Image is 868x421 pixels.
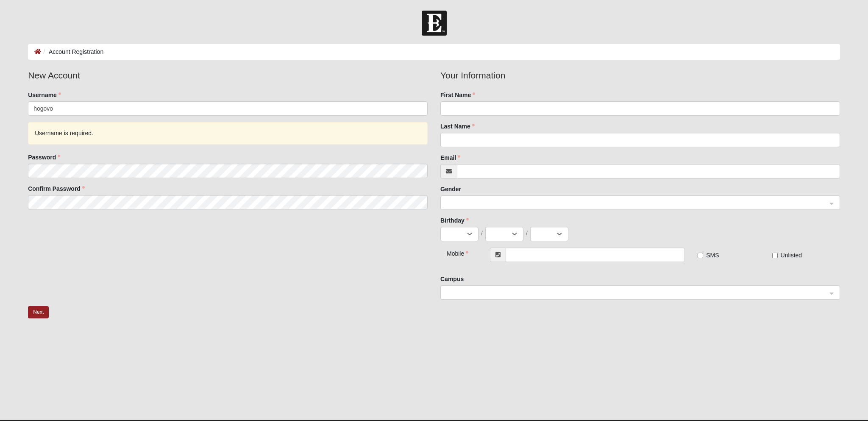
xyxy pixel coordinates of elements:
label: Username [28,91,61,99]
span: SMS [706,252,719,259]
legend: New Account [28,69,428,82]
legend: Your Information [440,69,840,82]
div: Mobile [440,248,474,258]
span: Unlisted [781,252,802,259]
label: Last Name [440,122,475,131]
input: SMS [698,253,703,258]
label: Password [28,153,60,162]
span: / [526,229,528,237]
img: Church of Eleven22 Logo [422,11,447,36]
label: Gender [440,185,461,193]
label: Birthday [440,216,469,225]
li: Account Registration [41,47,103,56]
label: Campus [440,275,464,283]
div: Username is required. [28,122,428,145]
span: / [481,229,483,237]
input: Unlisted [772,253,778,258]
label: First Name [440,91,475,99]
label: Confirm Password [28,184,85,193]
button: Next [28,306,49,318]
label: Email [440,153,460,162]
